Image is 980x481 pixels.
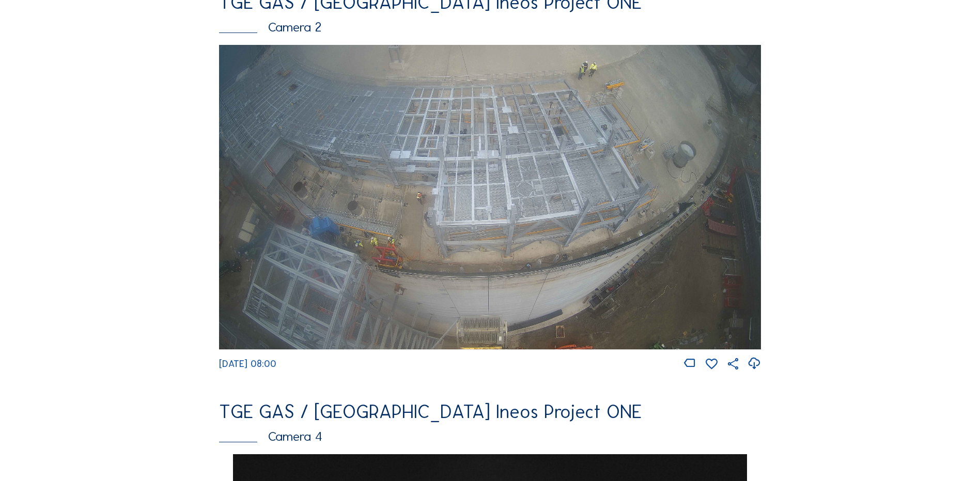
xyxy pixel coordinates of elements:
[219,430,761,443] div: Camera 4
[219,358,276,370] span: [DATE] 08:00
[219,403,761,421] div: TGE GAS / [GEOGRAPHIC_DATA] Ineos Project ONE
[219,21,761,34] div: Camera 2
[219,45,761,349] img: Image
